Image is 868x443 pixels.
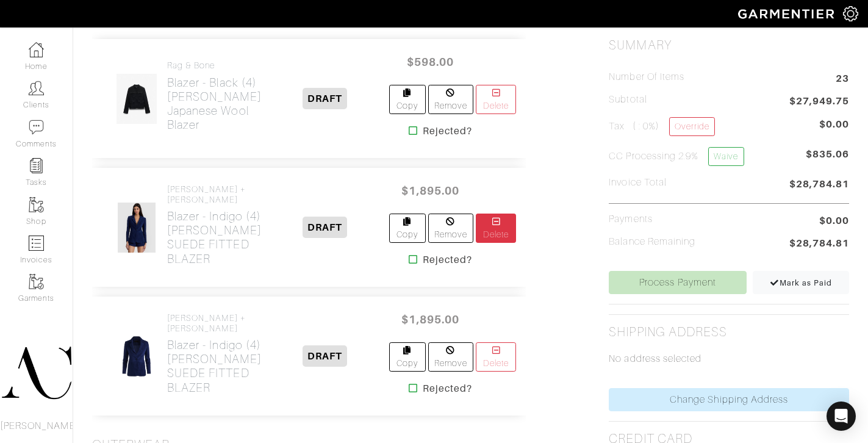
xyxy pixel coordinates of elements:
span: $0.00 [819,214,849,228]
a: Copy [389,214,426,243]
span: Mark as Paid [770,278,833,287]
p: No address selected [609,351,849,366]
h5: CC Processing 2.9% [609,147,744,166]
span: 23 [836,71,849,88]
a: Copy [389,342,426,372]
h2: Blazer - Indigo (4) [PERSON_NAME] SUEDE FITTED BLAZER [167,338,262,394]
a: Copy [389,85,426,114]
h2: Blazer - Indigo (4) [PERSON_NAME] SUEDE FITTED BLAZER [167,209,262,265]
a: Waive [708,147,744,166]
h5: Subtotal [609,94,647,106]
span: $27,949.75 [789,94,850,110]
span: $1,895.00 [394,306,467,333]
img: 9ZNoV6erVnaTD9X1wb9YDLyw [116,73,157,124]
img: clients-icon-6bae9207a08558b7cb47a8932f037763ab4055f8c8b6bfacd5dc20c3e0201464.png [29,81,44,96]
span: $28,784.81 [789,236,850,253]
h5: Payments [609,214,652,225]
span: $1,895.00 [394,178,467,204]
img: dashboard-icon-dbcd8f5a0b271acd01030246c82b418ddd0df26cd7fceb0bd07c9910d44c42f6.png [29,42,44,57]
h4: [PERSON_NAME] + [PERSON_NAME] [167,184,262,205]
strong: Rejected? [423,124,472,139]
h5: Balance Remaining [609,236,695,248]
img: reminder-icon-8004d30b9f0a5d33ae49ab947aed9ed385cf756f9e5892f1edd6e32f2345188e.png [29,158,44,173]
img: garmentier-logo-header-white-b43fb05a5012e4ada735d5af1a66efaba907eab6374d6393d1fbf88cb4ef424d.png [732,3,843,24]
strong: Rejected? [423,381,472,396]
span: DRAFT [303,345,347,367]
img: 8bM9wTfrpgtgswmWe8ZfmouZ [117,202,156,253]
span: $0.00 [819,117,849,132]
a: Mark as Paid [753,271,849,294]
span: DRAFT [303,217,347,238]
img: comment-icon-a0a6a9ef722e966f86d9cbdc48e553b5cf19dbc54f86b18d962a5391bc8f6eb6.png [29,120,44,135]
span: $598.00 [394,49,467,75]
h2: Blazer - Black (4) [PERSON_NAME] Japanese Wool Blazer [167,76,262,132]
a: Override [669,117,715,136]
a: Remove [428,85,474,114]
h5: Tax ( : 0%) [609,117,715,136]
a: Delete [476,342,516,372]
h2: Shipping Address [609,325,727,340]
a: rag & bone Blazer - Black (4)[PERSON_NAME] Japanese Wool Blazer [167,60,262,132]
a: Remove [428,342,474,372]
a: Process Payment [609,271,746,294]
h4: [PERSON_NAME] + [PERSON_NAME] [167,313,262,334]
img: garments-icon-b7da505a4dc4fd61783c78ac3ca0ef83fa9d6f193b1c9dc38574b1d14d53ca28.png [29,274,44,289]
span: $835.06 [806,147,849,171]
h2: Summary [609,38,849,53]
div: Open Intercom Messenger [827,402,856,431]
a: Delete [476,214,516,243]
img: orders-icon-0abe47150d42831381b5fb84f609e132dff9fe21cb692f30cb5eec754e2cba89.png [29,236,44,251]
a: Remove [428,214,474,243]
img: ppe1rRzddrn4keT7C3TMTxEw [117,331,156,382]
img: garments-icon-b7da505a4dc4fd61783c78ac3ca0ef83fa9d6f193b1c9dc38574b1d14d53ca28.png [29,197,44,212]
img: gear-icon-white-bd11855cb880d31180b6d7d6211b90ccbf57a29d726f0c71d8c61bd08dd39cc2.png [843,6,858,21]
span: DRAFT [303,88,347,109]
a: Delete [476,85,516,114]
a: [PERSON_NAME] + [PERSON_NAME] Blazer - Indigo (4)[PERSON_NAME] SUEDE FITTED BLAZER [167,184,262,266]
a: Change Shipping Address [609,388,849,411]
a: [PERSON_NAME] + [PERSON_NAME] Blazer - Indigo (4)[PERSON_NAME] SUEDE FITTED BLAZER [167,313,262,395]
h5: Invoice Total [609,177,667,189]
strong: Rejected? [423,253,472,267]
h5: Number of Items [609,71,684,83]
h4: rag & bone [167,60,262,71]
span: $28,784.81 [789,177,850,193]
